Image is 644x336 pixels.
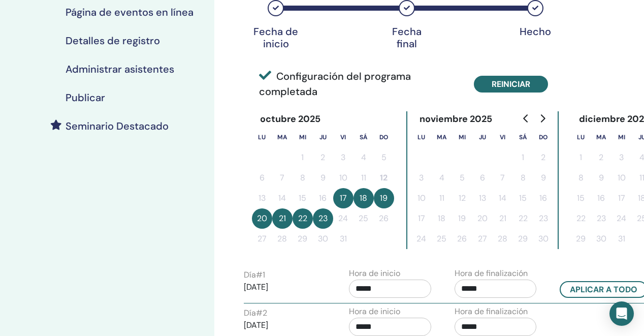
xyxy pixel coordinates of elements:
button: 26 [452,229,472,249]
button: 21 [272,208,293,229]
th: martes [272,127,293,147]
th: miércoles [293,127,313,147]
th: jueves [313,127,333,147]
button: 29 [571,229,591,249]
button: 26 [374,208,394,229]
button: 6 [472,168,493,188]
button: 12 [452,188,472,208]
button: 8 [571,168,591,188]
label: Hora de inicio [349,306,400,318]
button: 7 [272,168,293,188]
button: 27 [472,229,493,249]
th: lunes [252,127,272,147]
button: 17 [411,208,432,229]
button: 3 [411,168,432,188]
label: Día # 1 [244,269,265,281]
button: 31 [611,229,632,249]
th: miércoles [452,127,472,147]
th: lunes [571,127,591,147]
label: Hora de inicio [349,267,400,280]
button: 22 [513,208,533,229]
button: 25 [432,229,452,249]
th: miércoles [611,127,632,147]
button: 29 [513,229,533,249]
button: 10 [411,188,432,208]
button: 28 [493,229,513,249]
button: 20 [472,208,493,229]
button: 13 [252,188,272,208]
th: domingo [374,127,394,147]
button: 9 [313,168,333,188]
button: 9 [591,168,611,188]
button: 10 [611,168,632,188]
button: 3 [333,147,353,168]
button: 17 [333,188,353,208]
button: Go to previous month [518,108,534,129]
h4: Seminario Destacado [66,120,169,132]
button: 2 [533,147,554,168]
button: 24 [333,208,353,229]
label: Hora de finalización [455,306,528,318]
button: 19 [452,208,472,229]
button: 2 [591,147,611,168]
th: sábado [513,127,533,147]
button: 21 [493,208,513,229]
label: Hora de finalización [455,267,528,280]
th: martes [432,127,452,147]
div: Open Intercom Messenger [609,301,634,326]
button: 11 [353,168,374,188]
button: 28 [272,229,293,249]
button: 25 [353,208,374,229]
button: 24 [611,208,632,229]
button: 16 [591,188,611,208]
button: 13 [472,188,493,208]
button: 22 [293,208,313,229]
button: 17 [611,188,632,208]
button: 29 [293,229,313,249]
button: 18 [353,188,374,208]
button: 20 [252,208,272,229]
button: 15 [293,188,313,208]
button: 8 [293,168,313,188]
button: 10 [333,168,353,188]
div: Fecha final [381,25,432,50]
div: Hecho [510,25,561,38]
div: Fecha de inicio [250,25,301,50]
button: 7 [493,168,513,188]
label: Día # 2 [244,307,267,319]
button: 11 [432,188,452,208]
button: 18 [432,208,452,229]
h4: Administrar asistentes [66,63,174,75]
h4: Publicar [66,91,105,104]
span: Configuración del programa completada [259,69,459,99]
th: domingo [533,127,554,147]
button: 5 [374,147,394,168]
button: 8 [513,168,533,188]
button: 23 [591,208,611,229]
th: lunes [411,127,432,147]
button: 2 [313,147,333,168]
button: 16 [313,188,333,208]
button: 19 [374,188,394,208]
button: 23 [313,208,333,229]
button: 14 [493,188,513,208]
button: 30 [313,229,333,249]
th: jueves [472,127,493,147]
th: viernes [333,127,353,147]
button: 27 [252,229,272,249]
button: 5 [452,168,472,188]
button: 15 [513,188,533,208]
p: [DATE] [244,281,326,293]
button: 12 [374,168,394,188]
button: 23 [533,208,554,229]
button: 1 [513,147,533,168]
button: 4 [432,168,452,188]
th: sábado [353,127,374,147]
button: 9 [533,168,554,188]
h4: Detalles de registro [66,35,160,47]
button: 14 [272,188,293,208]
button: 30 [533,229,554,249]
button: 22 [571,208,591,229]
button: 15 [571,188,591,208]
h4: Página de eventos en línea [66,6,194,18]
